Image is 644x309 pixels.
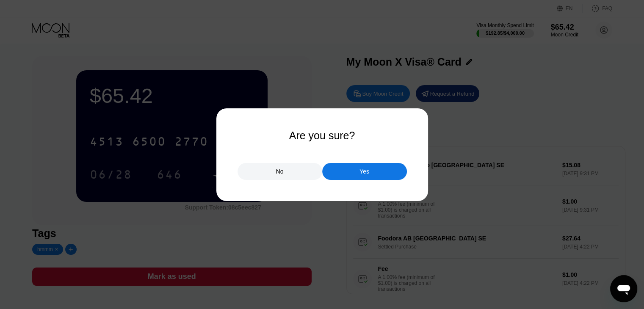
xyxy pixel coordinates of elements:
div: Yes [322,163,407,180]
iframe: Knapp för att öppna meddelandefönstret [610,275,637,302]
div: No [238,163,322,180]
div: No [276,168,284,175]
div: Yes [359,168,369,175]
div: Are you sure? [289,130,355,142]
